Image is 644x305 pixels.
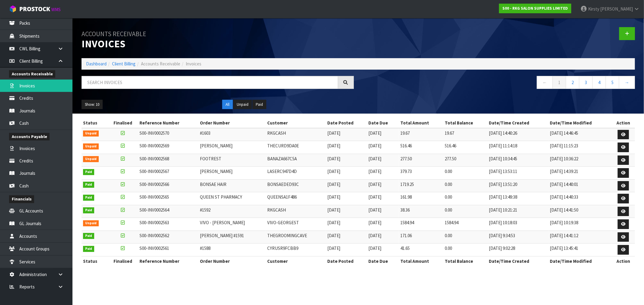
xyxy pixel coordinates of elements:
td: 161.98 [399,192,443,205]
th: Date Posted [326,118,367,128]
td: [DATE] 11:15:23 [549,141,612,154]
th: Total Amount [399,118,443,128]
a: 2 [566,76,579,89]
td: [DATE] [326,141,367,154]
td: VIVO-GEORGEST [266,218,326,231]
td: 1584.94 [399,218,443,231]
td: [DATE] 14:41:50 [549,205,612,218]
th: Status [82,118,107,128]
a: 4 [592,76,606,89]
td: [DATE] [326,205,367,218]
td: 277.50 [399,154,443,167]
th: Total Balance [443,118,487,128]
td: [DATE] [326,179,367,192]
td: 1584.94 [443,218,487,231]
td: FOOTREST [198,154,266,167]
nav: Page navigation [363,76,635,91]
span: [PERSON_NAME] [600,6,633,12]
td: 277.50 [443,154,487,167]
td: S00-INV0002570 [138,128,198,141]
a: Client Billing [112,61,136,67]
td: [DATE] [326,192,367,205]
td: S00-INV0002564 [138,205,198,218]
td: THEGROOMINGCAVE [266,231,326,244]
th: Date Due [367,118,399,128]
td: [PERSON_NAME] [198,141,266,154]
td: [DATE] [367,154,399,167]
td: [DATE] 14:40:33 [549,192,612,205]
button: Unpaid [233,100,252,109]
td: [DATE] [326,244,367,256]
span: Unpaid [83,143,99,149]
th: Customer [266,118,326,128]
th: Order Number [198,118,266,128]
td: 41.65 [399,244,443,256]
td: 0.00 [443,179,487,192]
th: Date/Time Modified [549,256,612,266]
td: QUEEN ST PHARMACY [198,192,266,205]
span: Paid [83,182,94,188]
td: VIVO - [PERSON_NAME] [198,218,266,231]
span: Paid [83,233,94,239]
td: LASERC947D4D [266,167,326,180]
a: 5 [606,76,619,89]
td: S00-INV0002567 [138,167,198,180]
td: BONSAEDED93C [266,179,326,192]
th: Total Balance [443,256,487,266]
td: RKGCASH [266,205,326,218]
td: CYRUSR9FCBB9 [266,244,326,256]
th: Order Number [198,256,266,266]
td: [DATE] [367,218,399,231]
td: [DATE] [326,128,367,141]
span: ProStock [19,5,50,13]
td: BANAZA667C5A [266,154,326,167]
strong: S00 - RKG SALON SUPPLIES LIMITED [502,6,568,11]
td: 0.00 [443,167,487,180]
span: Accounts Receivable [141,61,180,67]
td: [DATE] 13:45:41 [549,244,612,256]
td: [DATE] [367,179,399,192]
a: S00 - RKG SALON SUPPLIES LIMITED [499,4,571,13]
td: [DATE] [367,244,399,256]
td: [DATE] [326,154,367,167]
td: 379.73 [399,167,443,180]
th: Finalised [107,118,138,128]
td: [DATE] [326,218,367,231]
td: [DATE] 14:40:26 [487,128,548,141]
th: Status [82,256,107,266]
td: 38.36 [399,205,443,218]
td: S00-INV0002562 [138,231,198,244]
td: [DATE] 13:53:11 [487,167,548,180]
td: [DATE] [367,205,399,218]
td: #1588 [198,244,266,256]
input: Search invoices [82,76,338,89]
th: Date/Time Created [487,118,548,128]
th: Date Posted [326,256,367,266]
img: cube-alt.png [9,5,17,13]
td: S00-INV0002566 [138,179,198,192]
td: [DATE] 10:34:45 [487,154,548,167]
span: Unpaid [83,220,99,226]
td: [DATE] 9:02:28 [487,244,548,256]
td: 0.00 [443,205,487,218]
td: [DATE] 10:36:22 [549,154,612,167]
td: [DATE] 10:21:21 [487,205,548,218]
td: [DATE] 13:49:38 [487,192,548,205]
span: Accounts Payable [9,133,50,140]
td: QUEENSA1F486 [266,192,326,205]
h1: Invoices [82,27,354,49]
td: S00-INV0002568 [138,154,198,167]
td: THECURD9DA0E [266,141,326,154]
td: 1719.25 [399,179,443,192]
th: Reference Number [138,118,198,128]
td: [DATE] 14:41:12 [549,231,612,244]
button: Paid [252,100,266,109]
span: Paid [83,207,94,213]
td: BONSAE HAIR [198,179,266,192]
td: 0.00 [443,244,487,256]
td: [DATE] 9:34:53 [487,231,548,244]
span: Accounts Receivable [9,70,55,78]
td: [DATE] 14:46:45 [549,128,612,141]
td: 516.46 [443,141,487,154]
span: Paid [83,246,94,252]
